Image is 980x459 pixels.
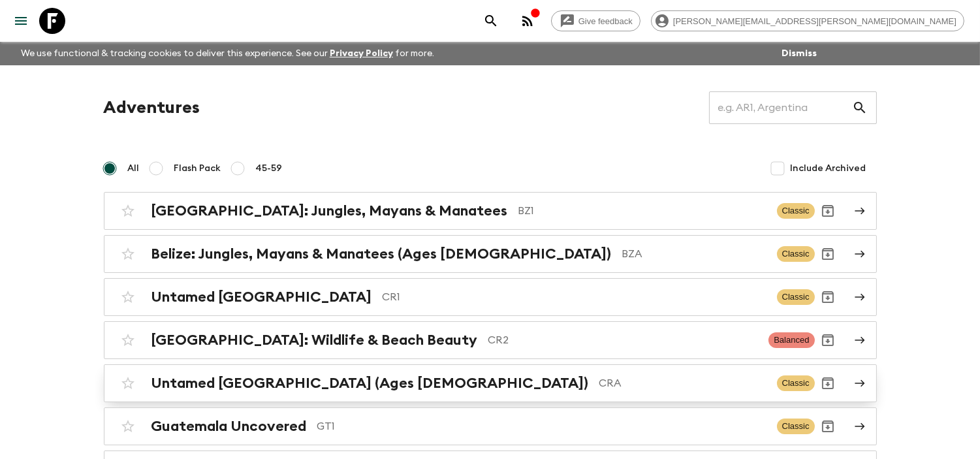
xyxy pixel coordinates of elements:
[8,8,34,34] button: menu
[518,203,767,219] p: BZ1
[104,95,200,121] h1: Adventures
[622,246,767,262] p: BZA
[383,289,767,305] p: CR1
[478,8,504,34] button: search adventures
[815,370,841,396] button: Archive
[151,202,508,219] h2: [GEOGRAPHIC_DATA]: Jungles, Mayans & Manatees
[104,235,877,273] a: Belize: Jungles, Mayans & Manatees (Ages [DEMOGRAPHIC_DATA])BZAClassicArchive
[777,375,815,391] span: Classic
[777,203,815,219] span: Classic
[551,10,640,31] a: Give feedback
[709,89,852,126] input: e.g. AR1, Argentina
[151,418,307,435] h2: Guatemala Uncovered
[815,284,841,310] button: Archive
[571,16,640,26] span: Give feedback
[815,241,841,267] button: Archive
[599,375,767,391] p: CRA
[104,321,877,359] a: [GEOGRAPHIC_DATA]: Wildlife & Beach BeautyCR2BalancedArchive
[791,162,866,175] span: Include Archived
[651,10,964,31] div: [PERSON_NAME][EMAIL_ADDRESS][PERSON_NAME][DOMAIN_NAME]
[104,364,877,402] a: Untamed [GEOGRAPHIC_DATA] (Ages [DEMOGRAPHIC_DATA])CRAClassicArchive
[768,332,814,348] span: Balanced
[104,192,877,230] a: [GEOGRAPHIC_DATA]: Jungles, Mayans & ManateesBZ1ClassicArchive
[104,278,877,316] a: Untamed [GEOGRAPHIC_DATA]CR1ClassicArchive
[151,289,372,306] h2: Untamed [GEOGRAPHIC_DATA]
[815,198,841,224] button: Archive
[777,246,815,262] span: Classic
[317,419,767,434] p: GT1
[330,49,393,58] a: Privacy Policy
[666,16,964,26] span: [PERSON_NAME][EMAIL_ADDRESS][PERSON_NAME][DOMAIN_NAME]
[151,375,589,392] h2: Untamed [GEOGRAPHIC_DATA] (Ages [DEMOGRAPHIC_DATA])
[174,162,221,175] span: Flash Pack
[778,44,820,63] button: Dismiss
[815,327,841,353] button: Archive
[151,332,478,349] h2: [GEOGRAPHIC_DATA]: Wildlife & Beach Beauty
[128,162,140,175] span: All
[256,162,283,175] span: 45-59
[104,407,877,445] a: Guatemala UncoveredGT1ClassicArchive
[16,42,439,65] p: We use functional & tracking cookies to deliver this experience. See our for more.
[777,419,815,434] span: Classic
[777,289,815,305] span: Classic
[488,332,759,348] p: CR2
[815,413,841,439] button: Archive
[151,245,612,262] h2: Belize: Jungles, Mayans & Manatees (Ages [DEMOGRAPHIC_DATA])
